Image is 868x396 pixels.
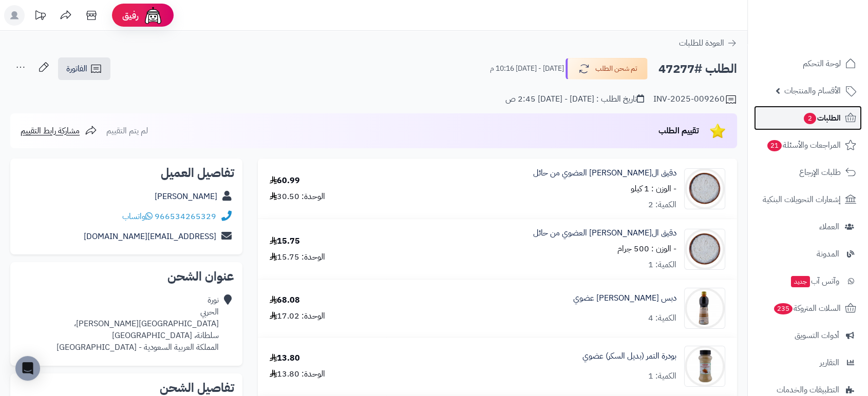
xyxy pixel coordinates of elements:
img: ai-face.png [143,5,163,26]
span: 235 [773,303,793,315]
a: السلات المتروكة235 [754,296,862,321]
a: العودة للطلبات [679,37,737,49]
div: الوحدة: 17.02 [270,310,325,322]
div: INV-2025-009260 [653,93,737,106]
span: لم يتم التقييم [106,125,148,137]
a: الفاتورة [58,57,110,80]
h2: تفاصيل العميل [18,167,234,179]
span: جديد [791,276,810,287]
span: أدوات التسويق [795,328,839,343]
span: الأقسام والمنتجات [784,84,841,98]
a: بودرة التمر (بديل السكر) عضوي [582,350,676,362]
div: الكمية: 2 [648,199,676,211]
a: مشاركة رابط التقييم [21,125,97,137]
img: 1693582159-Organic%20Dates%20Molasses-90x90.jpg [685,288,725,329]
span: لوحة التحكم [803,56,841,71]
div: نورة الحربي [GEOGRAPHIC_DATA][PERSON_NAME]، سلطانة، [GEOGRAPHIC_DATA] المملكة العربية السعودية - ... [56,294,219,353]
a: الطلبات2 [754,106,862,130]
div: الوحدة: 15.75 [270,251,325,263]
small: - الوزن : 500 جرام [617,243,676,255]
div: الوحدة: 13.80 [270,368,325,380]
span: العملاء [819,220,839,234]
button: تم شحن الطلب [565,58,648,80]
span: الفاتورة [66,63,87,75]
span: المدونة [817,247,839,261]
h2: الطلب #47277 [658,58,737,80]
div: تاريخ الطلب : [DATE] - [DATE] 2:45 ص [505,93,644,105]
a: 966534265329 [155,210,216,223]
a: واتساب [122,210,153,223]
div: الوحدة: 30.50 [270,191,325,203]
a: لوحة التحكم [754,51,862,76]
div: 68.08 [270,294,300,306]
span: العودة للطلبات [679,37,724,49]
div: 60.99 [270,175,300,187]
a: وآتس آبجديد [754,269,862,293]
span: الطلبات [803,111,841,125]
a: طلبات الإرجاع [754,160,862,185]
img: logo-2.png [798,8,858,29]
span: 2 [803,112,817,125]
a: دبس [PERSON_NAME] عضوي [573,292,676,304]
span: 21 [767,140,783,152]
a: إشعارات التحويلات البنكية [754,187,862,212]
span: التقارير [820,355,839,370]
a: [PERSON_NAME] [155,190,217,203]
img: 1700932163-Dates%20Powder-90x90.jpg [685,346,725,387]
div: 13.80 [270,352,300,364]
span: رفيق [122,9,139,22]
div: Open Intercom Messenger [15,356,40,381]
img: 1694543663-Oats%20Flour%20Organic-90x90.jpg [685,229,725,270]
span: السلات المتروكة [773,301,841,315]
a: أدوات التسويق [754,323,862,348]
a: [EMAIL_ADDRESS][DOMAIN_NAME] [84,230,216,243]
span: مشاركة رابط التقييم [21,125,80,137]
img: 1694543663-Oats%20Flour%20Organic-90x90.jpg [685,168,725,209]
h2: عنوان الشحن [18,270,234,283]
span: طلبات الإرجاع [799,165,841,180]
a: التقارير [754,350,862,375]
div: الكمية: 1 [648,370,676,382]
div: الكمية: 1 [648,259,676,271]
span: تقييم الطلب [658,125,699,137]
small: [DATE] - [DATE] 10:16 م [490,64,564,74]
a: تحديثات المنصة [27,5,53,28]
a: دقيق ال[PERSON_NAME] العضوي من حائل [533,167,676,179]
a: المدونة [754,242,862,266]
span: المراجعات والأسئلة [766,138,841,152]
div: 15.75 [270,235,300,247]
a: المراجعات والأسئلة21 [754,133,862,157]
span: إشعارات التحويلات البنكية [763,192,841,207]
span: وآتس آب [790,274,839,288]
div: الكمية: 4 [648,312,676,324]
a: دقيق ال[PERSON_NAME] العضوي من حائل [533,227,676,239]
h2: تفاصيل الشحن [18,382,234,394]
a: العملاء [754,214,862,239]
small: - الوزن : 1 كيلو [631,183,676,195]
